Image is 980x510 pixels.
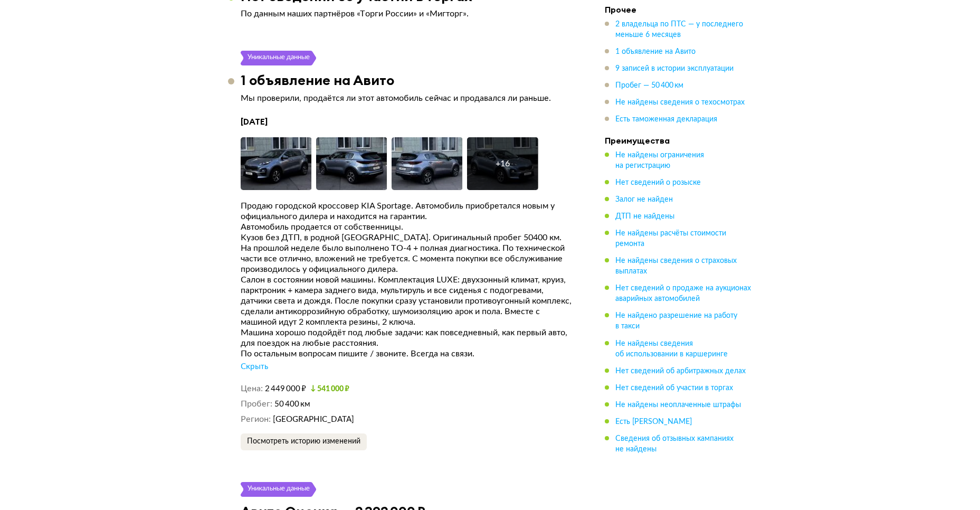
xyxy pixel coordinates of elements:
[615,213,674,220] span: ДТП не найдены
[241,72,394,88] h3: 1 объявление на Авито
[605,4,753,15] h4: Прочее
[310,385,349,393] small: 541 000 ₽
[615,116,717,123] span: Есть таможенная декларация
[316,137,387,190] img: Car Photo
[241,116,573,127] h4: [DATE]
[496,158,510,169] div: + 16
[615,401,741,408] span: Не найдены неоплаченные штрафы
[241,348,573,359] div: По остальным вопросам пишите / звоните. Всегда на связи.
[615,21,743,39] span: 2 владельца по ПТС — у последнего меньше 6 месяцев
[615,48,696,55] span: 1 объявление на Авито
[241,222,573,232] div: Автомобиль продается от собственницы.
[241,362,268,372] div: Скрыть
[241,137,312,190] img: Car Photo
[615,339,728,357] span: Не найдены сведения об использовании в каршеринге
[615,230,726,248] span: Не найдены расчёты стоимости ремонта
[615,312,737,330] span: Не найдено разрешение на работу в такси
[241,433,367,450] button: Посмотреть историю изменений
[241,8,573,19] p: По данным наших партнёров «Торги России» и «Мигторг».
[241,93,573,103] p: Мы проверили, продаётся ли этот автомобиль сейчас и продавался ли раньше.
[615,367,746,374] span: Нет сведений об арбитражных делах
[615,285,751,303] span: Нет сведений о продаже на аукционах аварийных автомобилей
[247,51,310,65] div: Уникальные данные
[605,135,753,146] h4: Преимущества
[615,435,734,452] span: Сведения об отзывных кампаниях не найдены
[615,152,704,169] span: Не найдены ограничения на регистрацию
[247,438,360,445] span: Посмотреть историю изменений
[615,257,737,275] span: Не найдены сведения о страховых выплатах
[241,232,573,275] div: Kузoв без ДТП, в родной [GEOGRAPHIC_DATA]. Оригинальный пробег 50400 км. На прошлой неделе было в...
[615,65,734,72] span: 9 записей в истории эксплуатации
[241,399,272,410] dt: Пробег
[241,383,263,394] dt: Цена
[615,196,673,203] span: Залог не найден
[273,415,354,423] span: [GEOGRAPHIC_DATA]
[265,385,306,393] span: 2 449 000 ₽
[615,99,745,106] span: Не найдены сведения о техосмотрах
[241,327,573,348] div: Машина хорошо подойдёт под любые задачи: как повседневный, как первый авто, для поездок на любые ...
[615,384,733,391] span: Нет сведений об участии в торгах
[241,275,573,327] div: Салон в состоянии новой машины. Комплектация LUXE: двухзонный климат, круиз, парктроник + камера ...
[392,137,463,190] img: Car Photo
[247,482,310,497] div: Уникальные данные
[241,414,271,425] dt: Регион
[615,179,701,186] span: Нет сведений о розыске
[241,201,573,222] div: Пpодaю городской кроссовер KIA Sportage. Автомобиль приобретался новым у официального дилера и на...
[274,400,310,408] span: 50 400 км
[615,82,683,89] span: Пробег — 50 400 км
[615,418,692,425] span: Есть [PERSON_NAME]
